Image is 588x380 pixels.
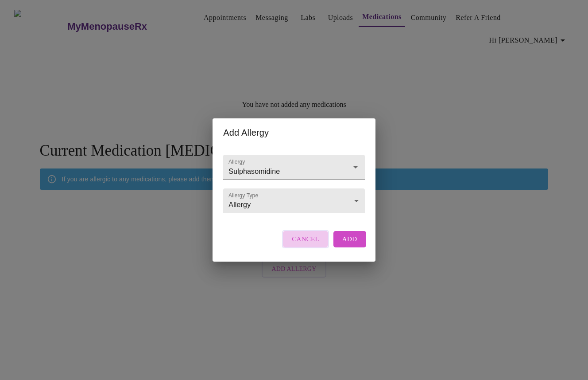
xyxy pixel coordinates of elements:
[292,233,319,245] span: Cancel
[223,188,364,213] div: Allergy
[223,125,364,140] h2: Add Allergy
[333,231,366,247] button: Add
[282,230,329,248] button: Cancel
[342,233,357,245] span: Add
[349,161,362,173] button: Open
